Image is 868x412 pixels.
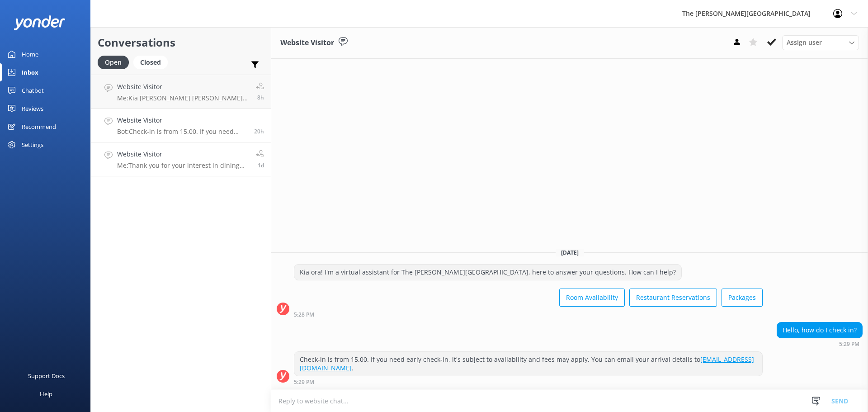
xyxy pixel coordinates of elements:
div: Inbox [22,63,38,81]
div: Aug 20 2025 05:28pm (UTC +12:00) Pacific/Auckland [294,311,763,317]
div: Kia ora! I'm a virtual assistant for The [PERSON_NAME][GEOGRAPHIC_DATA], here to answer your ques... [294,265,681,280]
div: Closed [133,56,168,69]
div: Support Docs [28,367,65,385]
strong: 5:28 PM [294,312,314,317]
a: Website VisitorMe:Thank you for your interest in dining with us at True South Dining Room. While ... [91,142,271,176]
span: Aug 20 2025 05:29pm (UTC +12:00) Pacific/Auckland [254,128,264,135]
div: Open [98,56,129,69]
div: Aug 20 2025 05:29pm (UTC +12:00) Pacific/Auckland [777,341,863,347]
span: [DATE] [556,249,584,256]
a: Website VisitorMe:Kia [PERSON_NAME] [PERSON_NAME], Thank you for your message, Wi will send you t... [91,75,271,109]
span: Assign user [787,38,822,47]
div: Settings [22,136,43,154]
span: Aug 19 2025 06:46pm (UTC +12:00) Pacific/Auckland [258,161,264,169]
div: Home [22,45,38,63]
h3: Website Visitor [280,37,334,49]
div: Recommend [22,118,56,136]
h2: Conversations [98,34,264,51]
div: Chatbot [22,81,44,99]
div: Reviews [22,99,43,118]
h4: Website Visitor [117,115,247,125]
div: Assign User [782,35,859,50]
strong: 5:29 PM [839,341,859,347]
div: Check-in is from 15.00. If you need early check-in, it's subject to availability and fees may app... [294,352,762,376]
div: Aug 20 2025 05:29pm (UTC +12:00) Pacific/Auckland [294,379,763,385]
p: Me: Thank you for your interest in dining with us at True South Dining Room. While our Snack Food... [117,161,249,170]
h4: Website Visitor [117,149,249,159]
img: yonder-white-logo.png [14,15,66,30]
strong: 5:29 PM [294,379,314,385]
button: Restaurant Reservations [629,289,717,307]
div: Help [40,385,52,403]
button: Packages [722,289,763,307]
h4: Website Visitor [117,82,249,92]
a: Open [98,57,133,67]
a: Closed [133,57,172,67]
p: Me: Kia [PERSON_NAME] [PERSON_NAME], Thank you for your message, Wi will send you the receipt to ... [117,94,249,102]
div: Hello, how do I check in? [777,322,862,338]
span: Aug 21 2025 05:40am (UTC +12:00) Pacific/Auckland [257,94,264,101]
a: Website VisitorBot:Check-in is from 15.00. If you need early check-in, it's subject to availabili... [91,109,271,142]
a: [EMAIL_ADDRESS][DOMAIN_NAME] [300,355,754,373]
p: Bot: Check-in is from 15.00. If you need early check-in, it's subject to availability and fees ma... [117,128,247,136]
button: Room Availability [559,289,625,307]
